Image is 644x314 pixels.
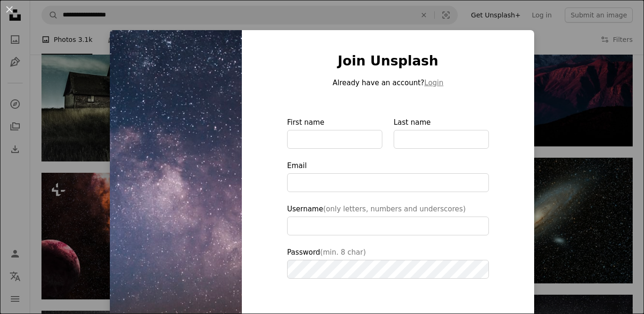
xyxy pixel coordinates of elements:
[320,248,366,257] span: (min. 8 char)
[287,247,489,279] label: Password
[287,217,489,235] input: Username(only letters, numbers and underscores)
[323,205,465,213] span: (only letters, numbers and underscores)
[287,77,489,89] p: Already have an account?
[287,53,489,70] h1: Join Unsplash
[287,160,489,192] label: Email
[394,130,489,149] input: Last name
[287,260,489,279] input: Password(min. 8 char)
[394,117,489,149] label: Last name
[287,173,489,192] input: Email
[287,130,382,149] input: First name
[424,77,443,89] button: Login
[287,117,382,149] label: First name
[287,203,489,235] label: Username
